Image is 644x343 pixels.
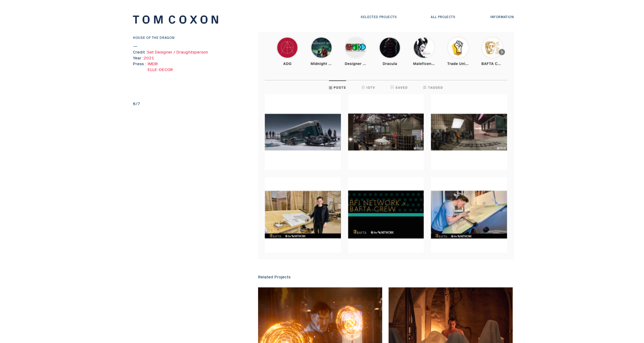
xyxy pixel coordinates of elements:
[133,15,218,24] img: tclogo.svg
[490,14,514,19] a: Information
[144,55,154,60] span: 2021
[148,60,158,66] a: IMDB
[133,100,239,106] div: 6/7
[133,60,148,100] div: Press :
[148,66,173,72] a: ELLE-DECOR
[133,43,239,49] div: —
[133,55,239,60] div: Year :
[133,35,239,40] h1: House of the Dragon
[431,14,455,19] a: All Projects
[258,274,516,279] div: Related Projects
[133,49,239,55] div: Credit :
[361,14,397,19] a: Selected Projects
[147,49,208,55] span: Set Designer / Draughtsperson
